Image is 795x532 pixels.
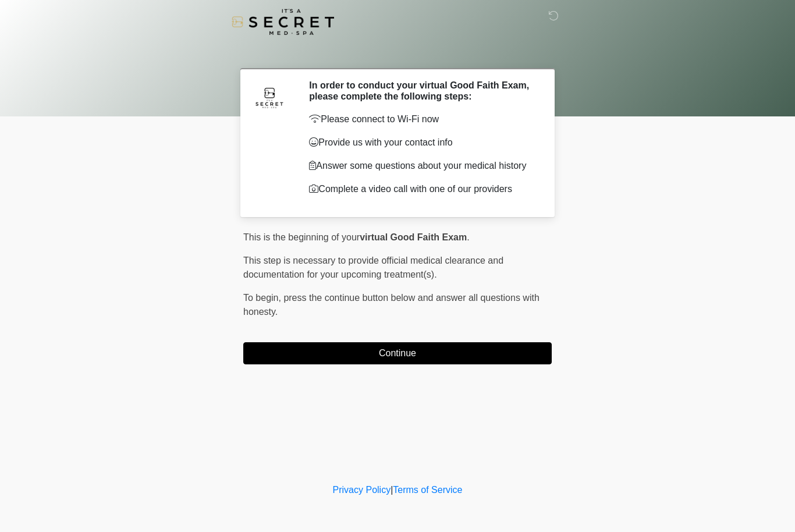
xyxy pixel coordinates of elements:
[393,485,462,495] a: Terms of Service
[309,80,534,102] h2: In order to conduct your virtual Good Faith Exam, please complete the following steps:
[232,9,334,35] img: It's A Secret Med Spa Logo
[243,293,540,317] span: press the continue button below and answer all questions with honesty.
[252,80,287,115] img: Agent Avatar
[243,232,360,242] span: This is the beginning of your
[333,485,391,495] a: Privacy Policy
[309,112,534,126] p: Please connect to Wi-Fi now
[309,136,534,150] p: Provide us with your contact info
[309,159,534,173] p: Answer some questions about your medical history
[391,485,393,495] a: |
[243,293,283,303] span: To begin,
[467,232,469,242] span: .
[360,232,467,242] strong: virtual Good Faith Exam
[309,182,534,196] p: Complete a video call with one of our providers
[243,342,552,364] button: Continue
[235,42,560,63] h1: ‎ ‎
[243,256,503,279] span: This step is necessary to provide official medical clearance and documentation for your upcoming ...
